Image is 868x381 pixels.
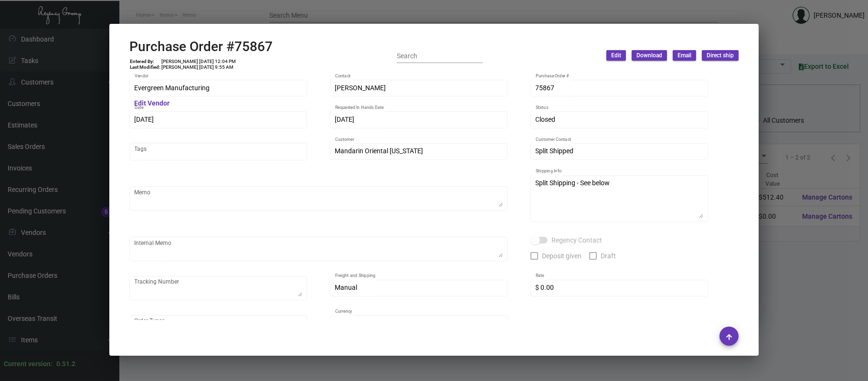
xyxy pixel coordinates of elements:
td: Last Modified: [129,64,161,70]
button: Direct ship [702,50,739,61]
h2: Purchase Order #75867 [129,39,273,55]
span: Deposit given [542,250,582,262]
span: Edit [611,52,621,60]
span: Closed [536,116,556,123]
mat-hint: Edit Vendor [135,100,170,107]
button: Edit [606,50,626,61]
span: Manual [335,284,358,291]
span: Download [636,52,662,60]
div: Current version: [4,359,53,369]
td: [PERSON_NAME] [DATE] 12:04 PM [161,59,236,64]
span: Email [677,52,691,60]
div: 0.51.2 [56,359,75,369]
span: Regency Contact [551,234,602,246]
button: Email [673,50,696,61]
span: Direct ship [707,52,734,60]
button: Download [632,50,667,61]
td: Entered By: [129,59,161,64]
span: Draft [601,250,616,262]
td: [PERSON_NAME] [DATE] 9:55 AM [161,64,236,70]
